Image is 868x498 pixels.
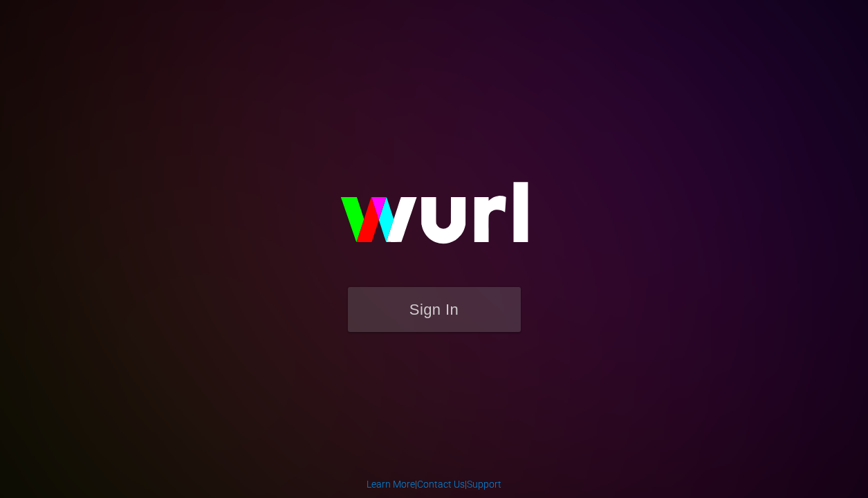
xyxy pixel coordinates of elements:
[296,152,573,286] img: wurl-logo-on-black-223613ac3d8ba8fe6dc639794a292ebdb59501304c7dfd60c99c58986ef67473.svg
[348,287,521,332] button: Sign In
[417,479,465,490] a: Contact Us
[467,479,501,490] a: Support
[367,477,501,491] div: | |
[367,479,415,490] a: Learn More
